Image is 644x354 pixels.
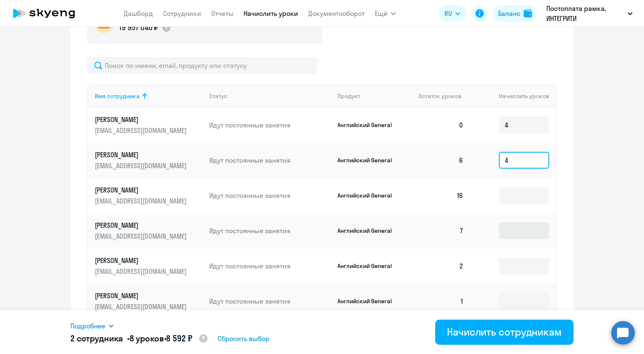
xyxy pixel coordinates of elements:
button: Постоплата рамка, ИНТЕГРИТИ [GEOGRAPHIC_DATA], ООО [542,3,637,23]
a: Отчеты [211,9,234,18]
button: Балансbalance [493,5,537,22]
p: 19 957 040 ₽ [119,22,158,33]
p: [EMAIL_ADDRESS][DOMAIN_NAME] [95,267,189,276]
a: Дашборд [124,9,153,18]
td: 1 [412,284,470,319]
p: Английский General [338,192,400,199]
span: RU [444,8,452,18]
a: Начислить уроки [244,9,298,18]
span: Сбросить выбор [218,333,270,344]
p: [PERSON_NAME] [95,115,189,124]
div: Начислить сотрудникам [447,325,562,338]
div: Статус [209,92,331,100]
td: 0 [412,107,470,143]
p: [PERSON_NAME] [95,291,189,300]
p: [PERSON_NAME] [95,150,189,159]
span: 8 уроков [130,333,164,344]
span: 8 592 ₽ [166,333,192,344]
button: Ещё [375,5,396,22]
p: Идут постоянные занятия [209,120,331,130]
div: Имя сотрудника [95,92,203,100]
div: Остаток уроков [418,92,470,100]
td: 16 [412,178,470,213]
th: Начислить уроков [470,85,556,107]
td: 7 [412,213,470,248]
p: [EMAIL_ADDRESS][DOMAIN_NAME] [95,196,189,206]
span: Остаток уроков [418,92,462,100]
p: Английский General [338,156,400,164]
h5: 2 сотрудника • • [70,333,208,345]
button: RU [439,5,466,22]
p: Идут постоянные занятия [209,297,331,306]
a: [PERSON_NAME][EMAIL_ADDRESS][DOMAIN_NAME] [95,256,203,276]
p: Английский General [338,227,400,234]
p: Постоплата рамка, ИНТЕГРИТИ [GEOGRAPHIC_DATA], ООО [546,3,624,23]
p: [PERSON_NAME] [95,221,189,230]
a: [PERSON_NAME][EMAIL_ADDRESS][DOMAIN_NAME] [95,221,203,241]
a: [PERSON_NAME][EMAIL_ADDRESS][DOMAIN_NAME] [95,150,203,170]
p: Идут постоянные занятия [209,226,331,235]
input: Поиск по имени, email, продукту или статусу [87,57,317,74]
a: Сотрудники [163,9,201,18]
p: Английский General [338,297,400,305]
p: [PERSON_NAME] [95,185,189,195]
a: [PERSON_NAME][EMAIL_ADDRESS][DOMAIN_NAME] [95,115,203,135]
a: [PERSON_NAME][EMAIL_ADDRESS][DOMAIN_NAME] [95,291,203,311]
span: Подробнее [70,321,105,331]
p: [EMAIL_ADDRESS][DOMAIN_NAME] [95,232,189,241]
div: Статус [209,92,227,100]
button: Начислить сотрудникам [435,320,574,345]
p: Английский General [338,262,400,270]
td: 2 [412,248,470,284]
p: [EMAIL_ADDRESS][DOMAIN_NAME] [95,126,189,135]
div: Имя сотрудника [95,92,140,100]
div: Баланс [498,8,520,18]
div: Продукт [338,92,360,100]
div: Продукт [338,92,412,100]
p: [EMAIL_ADDRESS][DOMAIN_NAME] [95,302,189,311]
p: Английский General [338,121,400,129]
a: Документооборот [308,9,365,18]
p: Идут постоянные занятия [209,261,331,271]
a: [PERSON_NAME][EMAIL_ADDRESS][DOMAIN_NAME] [95,185,203,206]
img: balance [524,9,532,18]
span: Ещё [375,8,387,18]
p: Идут постоянные занятия [209,191,331,200]
td: 6 [412,143,470,178]
p: [EMAIL_ADDRESS][DOMAIN_NAME] [95,161,189,170]
p: Идут постоянные занятия [209,156,331,165]
p: [PERSON_NAME] [95,256,189,265]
